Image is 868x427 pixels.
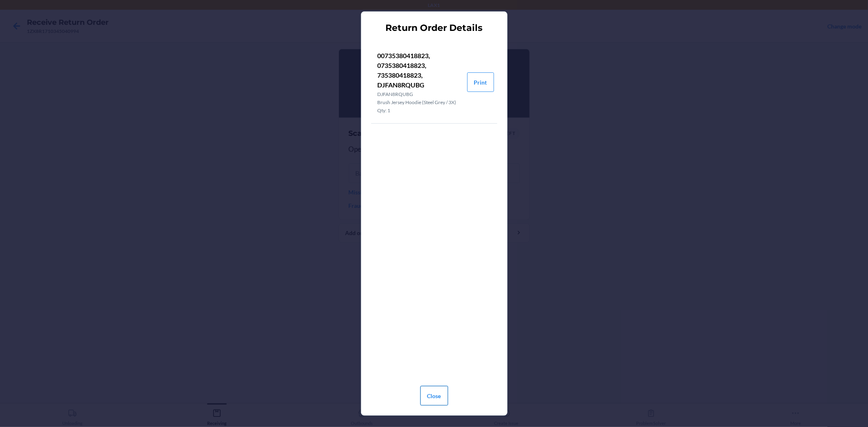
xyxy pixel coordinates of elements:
[467,72,494,92] button: Print
[378,51,461,90] p: 00735380418823, 0735380418823, 735380418823, DJFAN8RQUBG
[420,386,448,405] button: Close
[385,22,483,35] h2: Return Order Details
[378,99,461,106] p: Brush Jersey Hoodie (Steel Grey / 3X)
[378,107,461,114] p: Qty: 1
[378,91,461,98] p: DJFAN8RQUBG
